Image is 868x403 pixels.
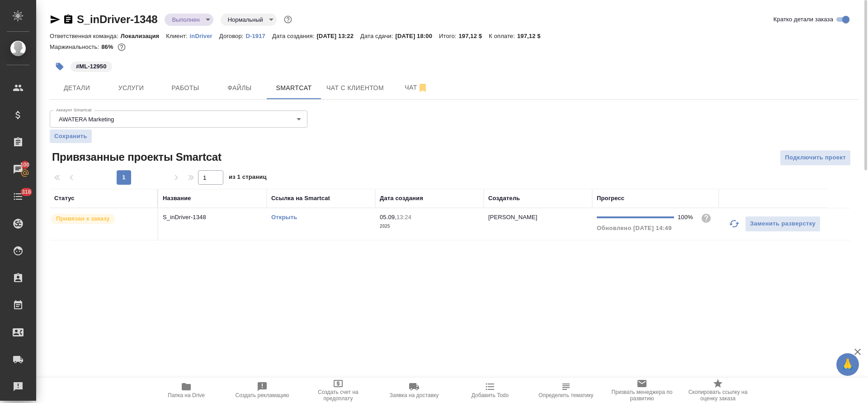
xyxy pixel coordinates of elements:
[55,82,99,94] span: Детали
[70,62,113,70] span: ML-12950
[380,194,423,203] div: Дата создания
[380,214,396,221] p: 05.09,
[169,16,202,24] button: Выполнен
[56,214,110,223] p: Привязан к заказу
[597,194,624,203] div: Прогресс
[50,57,70,77] button: Добавить тэг
[517,33,547,39] p: 197,12 $
[2,185,34,208] a: 318
[459,33,489,39] p: 197,12 $
[316,33,360,39] p: [DATE] 13:22
[597,225,672,231] span: Обновлено [DATE] 14:49
[246,32,272,39] a: D-1917
[50,130,92,143] button: Сохранить
[750,219,816,229] span: Заменить разверстку
[396,214,411,221] p: 13:24
[326,82,384,94] span: Чат с клиентом
[785,153,846,163] span: Подключить проект
[723,213,745,235] button: Обновить прогресс
[840,355,855,374] span: 🙏
[271,214,297,221] a: Открыть
[780,150,851,166] button: Подключить проект
[56,115,117,123] button: AWATERA Marketing
[163,213,262,222] p: S_inDriver-1348
[246,33,272,39] p: D-1917
[221,14,277,26] div: Выполнен
[190,32,219,39] a: inDriver
[190,33,219,39] p: inDriver
[77,13,157,25] a: S_inDriver-1348
[836,353,859,376] button: 🙏
[360,33,395,39] p: Дата сдачи:
[165,14,213,26] div: Выполнен
[272,82,316,94] span: Smartcat
[395,82,438,93] span: Чат
[163,194,191,203] div: Название
[15,160,35,169] span: 100
[774,15,833,24] span: Кратко детали заказа
[218,82,261,94] span: Файлы
[380,222,479,231] p: 2025
[282,14,294,25] button: Доп статусы указывают на важность/срочность заказа
[16,187,37,197] span: 318
[76,62,107,71] p: #ML-12950
[101,43,115,50] p: 86%
[164,82,207,94] span: Работы
[50,33,121,39] p: Ответственная команда:
[50,150,222,164] span: Привязанные проекты Smartcat
[219,33,246,39] p: Договор:
[229,172,267,185] span: из 1 страниц
[395,33,439,39] p: [DATE] 18:00
[439,33,458,39] p: Итого:
[50,14,61,25] button: Скопировать ссылку для ЯМессенджера
[678,213,693,222] div: 100%
[54,194,75,203] div: Статус
[417,82,428,93] svg: Отписаться
[271,194,330,203] div: Ссылка на Smartcat
[745,216,821,232] button: Заменить разверстку
[488,194,520,203] div: Создатель
[272,33,316,39] p: Дата создания:
[50,110,307,128] div: AWATERA Marketing
[116,41,127,53] button: 2192.75 RUB;
[225,16,266,24] button: Нормальный
[166,33,189,39] p: Клиент:
[50,43,101,50] p: Маржинальность:
[2,158,34,181] a: 100
[109,82,153,94] span: Услуги
[54,132,87,141] span: Сохранить
[121,33,166,39] p: Локализация
[488,214,538,221] p: [PERSON_NAME]
[489,33,517,39] p: К оплате:
[63,14,74,25] button: Скопировать ссылку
